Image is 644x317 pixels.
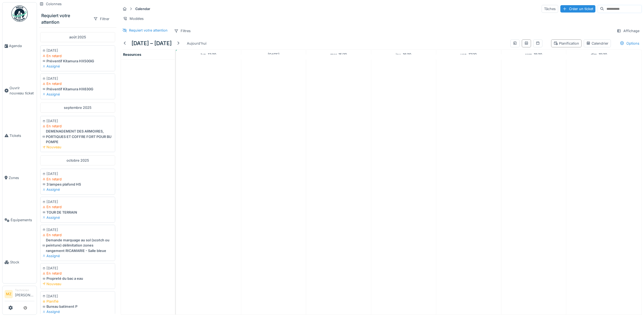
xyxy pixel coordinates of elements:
[172,27,193,35] div: Filtres
[2,25,37,67] a: Agenda
[43,266,113,271] div: [DATE]
[43,59,113,64] div: Préventif Kitamura HX500iG
[15,288,34,300] li: [PERSON_NAME]
[266,51,281,58] a: 14 octobre 2025
[121,15,146,23] div: Modèles
[43,144,113,150] div: Nouveau
[15,288,34,292] div: Technicien
[43,271,113,276] div: En retard
[554,41,579,46] div: Planification
[10,133,34,138] span: Tickets
[2,157,37,199] a: Zones
[43,64,113,69] div: Assigné
[586,41,608,46] div: Calendrier
[542,5,558,13] div: Tâches
[123,53,141,57] span: Resources
[43,253,113,258] div: Assigné
[43,187,113,192] div: Assigné
[40,103,115,113] div: septembre 2025
[43,92,113,97] div: Assigné
[11,217,34,223] span: Équipements
[185,40,209,47] div: Aujourd'hui
[43,232,113,238] div: En retard
[40,155,115,165] div: octobre 2025
[91,15,112,23] div: Filtrer
[43,129,113,144] div: DEMENAGEMENT DES ARMOIRES, PORTIQUES ET COFFRE FORT POUR BU POMPE
[43,204,113,210] div: En retard
[43,118,113,124] div: [DATE]
[43,199,113,204] div: [DATE]
[10,260,34,265] span: Stock
[2,115,37,157] a: Tickets
[43,227,113,232] div: [DATE]
[2,199,37,241] a: Équipements
[129,28,168,33] div: Requiert votre attention
[43,309,113,314] div: Assigné
[459,51,478,58] a: 17 octobre 2025
[43,281,113,287] div: Nouveau
[2,241,37,283] a: Stock
[5,288,34,301] a: MZ Technicien[PERSON_NAME]
[5,290,13,298] li: MZ
[2,67,37,114] a: Ouvrir nouveau ticket
[589,51,608,58] a: 19 octobre 2025
[43,171,113,176] div: [DATE]
[560,5,595,13] div: Créer un ticket
[43,124,113,129] div: En retard
[40,32,115,42] div: août 2025
[329,51,348,58] a: 15 octobre 2025
[133,6,152,11] strong: Calendar
[11,5,28,22] img: Badge_color-CXgf-gQk.svg
[43,299,113,304] div: Planifié
[394,51,413,58] a: 16 octobre 2025
[43,48,113,53] div: [DATE]
[10,85,34,96] span: Ouvrir nouveau ticket
[43,238,113,253] div: Demande marquage au sol (scotch ou peinture) délimitation zones rangement RICAMARIE - Salle bleue
[43,177,113,182] div: En retard
[43,76,113,81] div: [DATE]
[43,210,113,215] div: TOUR DE TERRAIN
[9,43,34,48] span: Agenda
[617,39,642,47] div: Options
[43,294,113,299] div: [DATE]
[43,182,113,187] div: 3 lampes plafond HS
[614,27,642,35] div: Affichage
[43,304,113,309] div: Bureau batiment P
[131,40,172,47] h5: [DATE] – [DATE]
[199,51,218,58] a: 13 octobre 2025
[9,175,34,180] span: Zones
[524,51,544,58] a: 18 octobre 2025
[43,87,113,92] div: Préventif Kitamura HX630G
[43,215,113,220] div: Assigné
[43,276,113,281] div: Propreté du bac a eau
[41,12,89,25] div: Requiert votre attention
[43,53,113,59] div: En retard
[43,81,113,86] div: En retard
